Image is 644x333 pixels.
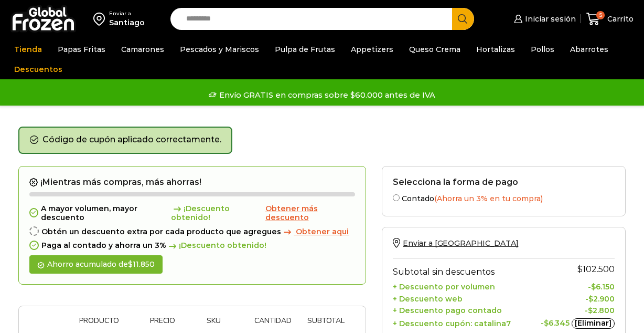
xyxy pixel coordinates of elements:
[540,279,615,292] td: -
[116,39,169,59] a: Camarones
[281,227,349,236] a: Obtener aqui
[393,238,518,248] a: Enviar a [GEOGRAPHIC_DATA]
[270,39,340,59] a: Pulpa de Frutas
[166,241,266,250] span: ¡Descuento obtenido!
[393,279,540,292] th: + Descuento por volumen
[393,258,540,279] th: Subtotal sin descuentos
[577,264,615,274] bdi: 102.500
[540,304,615,316] td: -
[265,204,355,222] a: Obtener más descuento
[393,304,540,316] th: + Descuento pago contado
[522,14,576,24] span: Iniciar sesión
[265,204,318,222] span: Obtener más descuento
[393,316,540,329] th: + Descuento cupón: catalina7
[175,39,264,59] a: Pescados y Mariscos
[346,39,399,59] a: Appetizers
[588,306,593,315] span: $
[29,255,163,274] div: Ahorro acumulado de
[605,14,634,24] span: Carrito
[591,282,596,292] span: $
[586,7,634,32] a: 5 Carrito
[511,8,575,29] a: Iniciar sesión
[393,292,540,304] th: + Descuento web
[9,59,68,79] a: Descuentos
[128,259,133,269] span: $
[74,317,143,333] th: Producto
[29,227,355,236] div: Obtén un descuento extra por cada producto que agregues
[596,11,605,19] span: 5
[565,39,614,59] a: Abarrotes
[29,241,355,250] div: Paga al contado y ahorra un 3%
[544,318,549,328] span: $
[128,259,155,269] bdi: 11.850
[403,238,518,248] span: Enviar a [GEOGRAPHIC_DATA]
[577,264,583,274] span: $
[588,306,615,315] bdi: 2.800
[296,227,349,236] span: Obtener aqui
[302,317,350,333] th: Subtotal
[29,204,355,222] div: A mayor volumen, mayor descuento
[393,192,615,203] label: Contado
[434,194,543,203] span: (Ahorra un 3% en tu compra)
[18,127,232,154] div: Código de cupón aplicado correctamente.
[143,317,183,333] th: Precio
[183,317,245,333] th: Sku
[471,39,520,59] a: Hortalizas
[591,282,615,292] bdi: 6.150
[540,316,615,329] td: -
[244,317,302,333] th: Cantidad
[544,318,570,328] span: 6.345
[588,294,593,304] span: $
[93,10,109,28] img: address-field-icon.svg
[588,294,615,304] bdi: 2.900
[393,194,400,201] input: Contado(Ahorra un 3% en tu compra)
[404,39,466,59] a: Queso Crema
[572,318,615,329] a: [Eliminar]
[393,177,615,187] h2: Selecciona la forma de pago
[452,8,474,30] button: Search button
[525,39,560,59] a: Pollos
[171,204,263,222] span: ¡Descuento obtenido!
[540,292,615,304] td: -
[109,17,145,28] div: Santiago
[29,177,355,188] h2: ¡Mientras más compras, más ahorras!
[109,10,145,17] div: Enviar a
[9,39,47,59] a: Tienda
[52,39,111,59] a: Papas Fritas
